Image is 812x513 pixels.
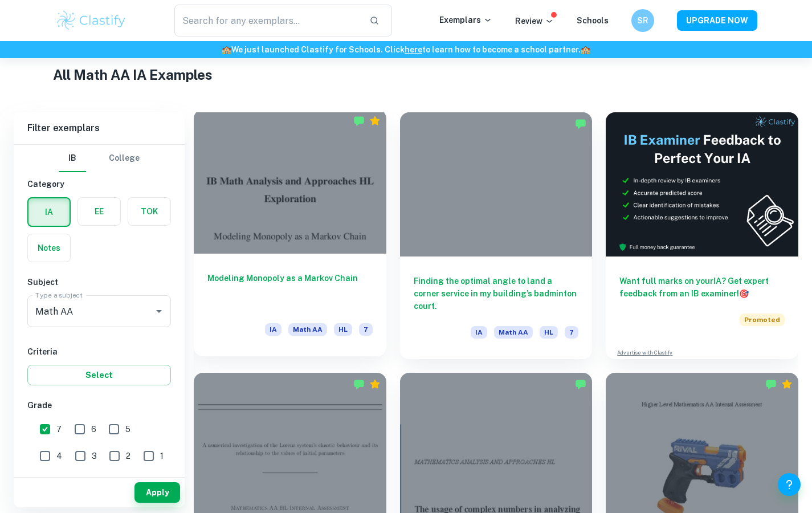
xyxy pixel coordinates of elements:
[28,234,70,262] button: Notes
[439,14,492,26] p: Exemplars
[353,378,365,390] img: Marked
[540,326,558,339] span: HL
[35,290,83,300] label: Type a subject
[207,272,373,310] h6: Modeling Monopoly as a Markov Chain
[740,313,785,326] span: Promoted
[778,473,801,496] button: Help and Feedback
[27,365,171,385] button: Select
[577,16,609,25] a: Schools
[400,112,593,359] a: Finding the optimal angle to land a corner service in my building’s badminton court.IAMath AAHL7
[369,378,381,390] div: Premium
[739,289,749,298] span: 🎯
[128,198,170,225] button: TOK
[359,323,373,336] span: 7
[781,378,793,390] div: Premium
[56,450,62,462] span: 4
[581,45,590,54] span: 🏫
[91,423,96,435] span: 6
[617,349,672,357] a: Advertise with Clastify
[27,399,171,412] h6: Grade
[27,276,171,288] h6: Subject
[14,112,185,144] h6: Filter exemplars
[109,145,140,172] button: College
[194,112,386,359] a: Modeling Monopoly as a Markov ChainIAMath AAHL7
[59,145,140,172] div: Filter type choice
[78,198,120,225] button: EE
[265,323,281,336] span: IA
[494,326,533,339] span: Math AA
[631,9,654,32] button: SR
[414,275,579,312] h6: Finding the optimal angle to land a corner service in my building’s badminton court.
[606,112,798,256] img: Thumbnail
[353,115,365,127] img: Marked
[28,198,70,226] button: IA
[55,9,128,32] img: Clastify logo
[126,450,130,462] span: 2
[765,378,777,390] img: Marked
[405,45,422,54] a: here
[59,145,86,172] button: IB
[160,450,164,462] span: 1
[606,112,798,359] a: Want full marks on yourIA? Get expert feedback from an IB examiner!PromotedAdvertise with Clastify
[174,5,361,36] input: Search for any exemplars...
[565,326,578,339] span: 7
[288,323,327,336] span: Math AA
[575,378,586,390] img: Marked
[92,450,97,462] span: 3
[369,115,381,127] div: Premium
[677,10,757,31] button: UPGRADE NOW
[56,423,62,435] span: 7
[515,15,554,27] p: Review
[334,323,352,336] span: HL
[27,178,171,190] h6: Category
[2,43,810,56] h6: We just launched Clastify for Schools. Click to learn how to become a school partner.
[134,482,180,503] button: Apply
[53,64,759,85] h1: All Math AA IA Examples
[125,423,130,435] span: 5
[151,303,167,319] button: Open
[619,275,785,300] h6: Want full marks on your IA ? Get expert feedback from an IB examiner!
[471,326,487,339] span: IA
[575,118,586,129] img: Marked
[222,45,231,54] span: 🏫
[27,345,171,358] h6: Criteria
[636,14,649,27] h6: SR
